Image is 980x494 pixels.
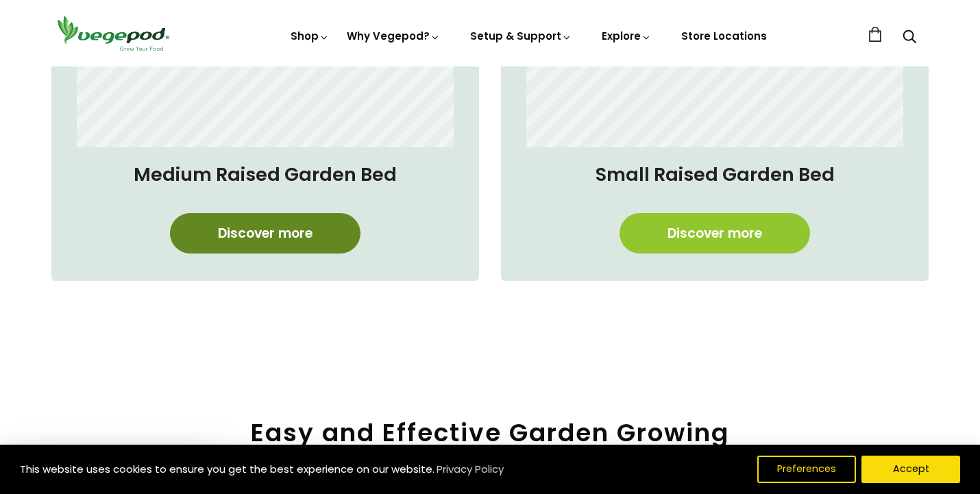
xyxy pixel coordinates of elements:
img: Vegepod [51,14,175,53]
h4: Medium Raised Garden Bed [65,161,465,188]
a: Shop [291,29,329,43]
a: Store Locations [681,29,767,43]
a: Search [903,31,916,45]
a: Discover more [170,213,360,254]
a: Explore [602,29,651,43]
span: This website uses cookies to ensure you get the best experience on our website. [20,462,434,476]
a: Privacy Policy (opens in a new tab) [434,457,506,482]
h2: Easy and Effective Garden Growing [51,418,929,447]
button: Preferences [757,456,856,483]
h4: Small Raised Garden Bed [515,161,915,188]
button: Accept [861,456,960,483]
a: Why Vegepod? [347,29,440,43]
a: Setup & Support [470,29,572,43]
a: Discover more [620,213,810,254]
